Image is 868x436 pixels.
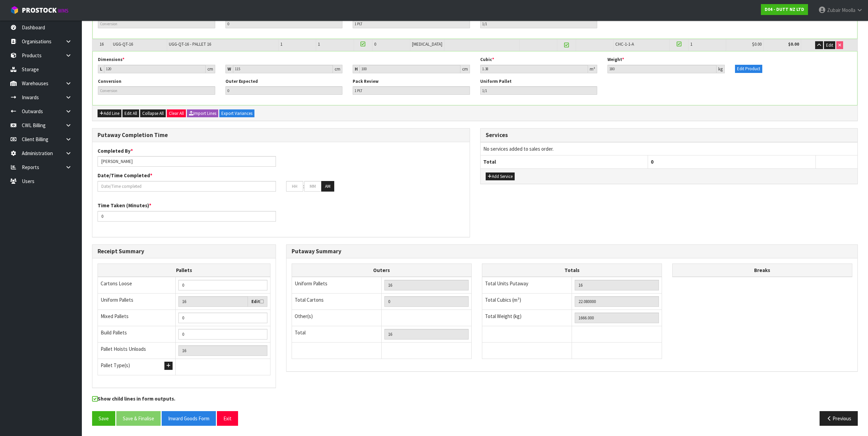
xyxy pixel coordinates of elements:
button: AM [321,181,334,192]
input: UNIFORM P LINES [384,280,469,290]
td: Total Weight (kg) [482,310,572,326]
th: Breaks [672,264,852,277]
span: Moolla [842,7,855,13]
td: Mixed Pallets [98,310,176,326]
span: 16 [100,41,104,47]
input: Pallet Review [480,86,598,95]
td: Uniform Pallets [292,277,382,294]
span: Zubair [827,7,841,13]
button: Previous [820,411,858,426]
td: Cartons Loose [98,277,176,294]
td: Total [292,326,382,342]
td: Pallet Type(s) [98,359,176,375]
small: WMS [58,7,69,14]
h3: Services [486,132,853,138]
input: HH [286,181,303,192]
strong: H [355,66,358,72]
h3: Receipt Summary [98,248,270,255]
input: Width [233,65,333,73]
h3: Putaway Summary [292,248,852,255]
button: Inward Goods Form [162,411,216,426]
h3: Putaway Completion Time [98,132,465,138]
input: Weight [607,65,717,73]
span: Collapse All [142,110,164,116]
strong: D04 - DUTT NZ LTD [765,6,804,12]
span: 1 [690,41,692,47]
th: Total [481,155,648,168]
input: Outer Expected [225,20,343,28]
span: 1 [318,41,320,47]
img: cube-alt.png [10,6,19,14]
span: ProStock [22,6,57,15]
input: Pallet Review [480,20,598,28]
input: UNIFORM P + MIXED P + BUILD P [178,345,267,356]
span: UGG-QT-16 - PALLET 16 [169,41,211,47]
label: Date/Time Completed [98,172,152,179]
button: Exit [217,411,238,426]
td: Uniform Pallets [98,293,176,310]
td: Other(s) [292,310,382,326]
input: Pack Review [353,20,470,28]
button: Edit [824,41,835,49]
button: Save & Finalise [116,411,161,426]
input: MM [304,181,321,192]
input: Manual [178,280,267,290]
span: $0.00 [752,41,762,47]
input: Outer Expected [225,86,343,95]
span: Edit [826,42,833,48]
label: Cubic [480,57,494,63]
input: Pack Review [353,86,470,95]
div: kg [717,65,725,73]
button: Edit Product [735,65,762,73]
label: Dimensions [98,57,124,63]
input: Cubic [480,65,588,73]
button: Add Line [98,109,121,118]
td: No services added to sales order. [481,142,858,155]
input: Manual [178,329,267,340]
th: Outers [292,264,471,277]
span: UGG-QT-16 [113,41,133,47]
div: cm [460,65,470,73]
input: Date/Time completed [98,181,276,192]
input: Length [104,65,206,73]
td: : [303,181,304,192]
td: Pallet Hoists Unloads [98,343,176,359]
span: 0 [651,159,653,165]
button: Edit All [122,109,139,118]
label: Time Taken (Minutes) [98,202,151,209]
button: Save [92,411,115,426]
span: 1 [280,41,282,47]
span: 0 [374,41,376,47]
label: Weight [607,57,624,63]
label: Conversion [98,78,121,85]
input: Conversion [98,20,215,28]
input: Manual [178,313,267,323]
input: TOTAL PACKS [384,329,469,340]
th: Totals [482,264,662,277]
td: Total Cartons [292,293,382,310]
td: Total Units Putaway [482,277,572,294]
strong: W [227,66,231,72]
input: OUTERS TOTAL = CTN [384,296,469,307]
label: Pack Review [353,78,379,85]
label: Outer Expected [225,78,258,85]
button: Clear All [167,109,186,118]
strong: $0.00 [788,41,799,47]
button: Add Service [486,172,515,181]
input: Height [359,65,460,73]
label: Uniform Pallet [480,78,512,85]
td: Total Cubics (m³) [482,293,572,310]
a: D04 - DUTT NZ LTD [761,4,808,15]
button: Import Lines [187,109,218,118]
div: m³ [588,65,597,73]
label: Edit [251,298,264,305]
span: [MEDICAL_DATA] [412,41,442,47]
input: Time Taken [98,211,276,222]
input: Uniform Pallets [178,296,248,307]
button: Export Variances [219,109,254,118]
input: Conversion [98,86,215,95]
strong: L [100,66,102,72]
div: cm [333,65,342,73]
div: cm [206,65,215,73]
label: Completed By [98,147,133,154]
